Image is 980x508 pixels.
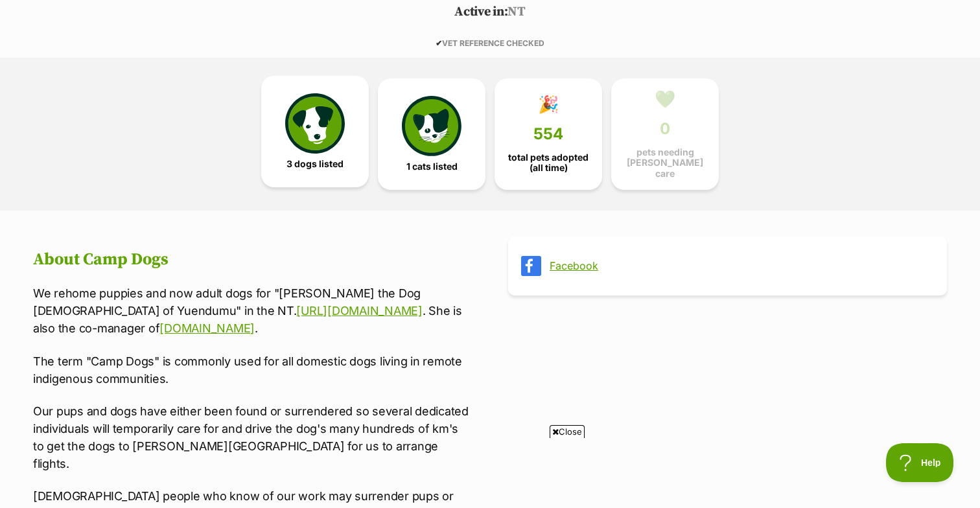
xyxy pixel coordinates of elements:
[454,4,507,20] span: Active in:
[33,352,472,387] p: The term "Camp Dogs" is commonly used for all domestic dogs living in remote indigenous communities.
[655,89,675,109] div: 💚
[533,125,563,143] span: 554
[254,443,726,502] iframe: Advertisement
[660,120,670,138] span: 0
[378,78,485,190] a: 1 cats listed
[611,78,719,190] a: 💚 0 pets needing [PERSON_NAME] care
[285,93,345,153] img: petrescue-icon-eee76f85a60ef55c4a1927667547b313a7c0e82042636edf73dce9c88f694885.svg
[506,152,591,173] span: total pets adopted (all time)
[33,250,472,270] h2: About Camp Dogs
[261,76,369,187] a: 3 dogs listed
[33,284,472,337] p: We rehome puppies and now adult dogs for "[PERSON_NAME] the Dog [DEMOGRAPHIC_DATA] of Yuendumu" i...
[436,38,442,48] icon: ✔
[550,425,585,438] span: Close
[886,443,954,482] iframe: Help Scout Beacon - Open
[538,95,559,114] div: 🎉
[286,159,344,169] span: 3 dogs listed
[296,304,422,317] a: [URL][DOMAIN_NAME]
[495,78,602,190] a: 🎉 554 total pets adopted (all time)
[550,260,929,271] a: Facebook
[33,402,472,472] p: Our pups and dogs have either been found or surrendered so several dedicated individuals will tem...
[436,38,544,48] span: VET REFERENCE CHECKED
[622,147,708,178] span: pets needing [PERSON_NAME] care
[406,161,458,172] span: 1 cats listed
[159,321,255,335] a: [DOMAIN_NAME]
[402,96,461,156] img: cat-icon-068c71abf8fe30c970a85cd354bc8e23425d12f6e8612795f06af48be43a487a.svg
[14,3,966,22] p: NT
